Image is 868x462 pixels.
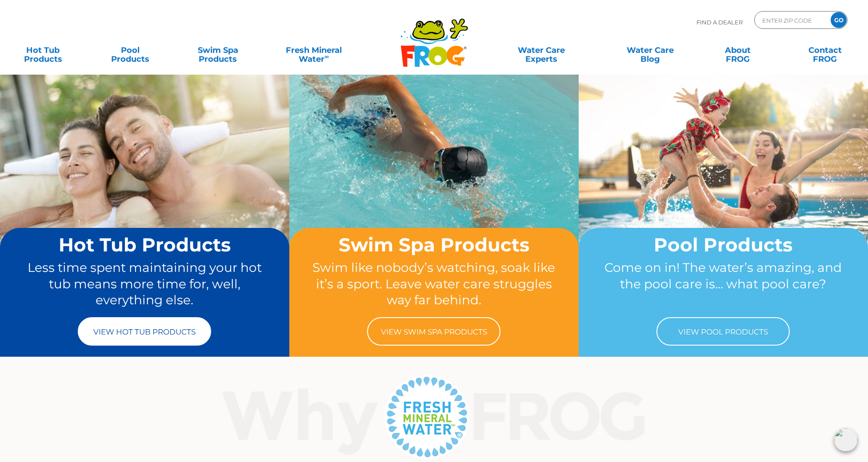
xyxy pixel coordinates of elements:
a: Fresh MineralWater∞ [271,41,356,59]
a: Water CareBlog [616,41,684,59]
img: home-banner-pool-short [579,74,868,290]
input: Zip Code Form [761,14,821,27]
h2: Swim Spa Products [306,235,562,255]
img: openIcon [834,428,857,451]
a: View Hot Tub Products [78,317,211,346]
a: View Swim Spa Products [367,317,500,346]
p: Find A Dealer [696,11,743,33]
h2: Pool Products [596,235,851,255]
a: Hot TubProducts [9,41,77,59]
p: Come on in! The water’s amazing, and the pool care is… what pool care? [596,259,851,308]
a: View Pool Products [656,317,790,346]
img: Why Frog [204,372,664,461]
a: ContactFROG [791,41,859,59]
p: Swim like nobody’s watching, soak like it’s a sport. Leave water care struggles way far behind. [306,259,562,308]
sup: ∞ [324,53,329,60]
a: Swim SpaProducts [184,41,252,59]
input: GO [831,12,847,28]
h2: Hot Tub Products [17,235,272,255]
p: Less time spent maintaining your hot tub means more time for, well, everything else. [17,259,272,308]
a: AboutFROG [704,41,772,59]
a: PoolProducts [96,41,164,59]
a: Water CareExperts [486,41,597,59]
img: home-banner-swim-spa-short [289,74,579,290]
